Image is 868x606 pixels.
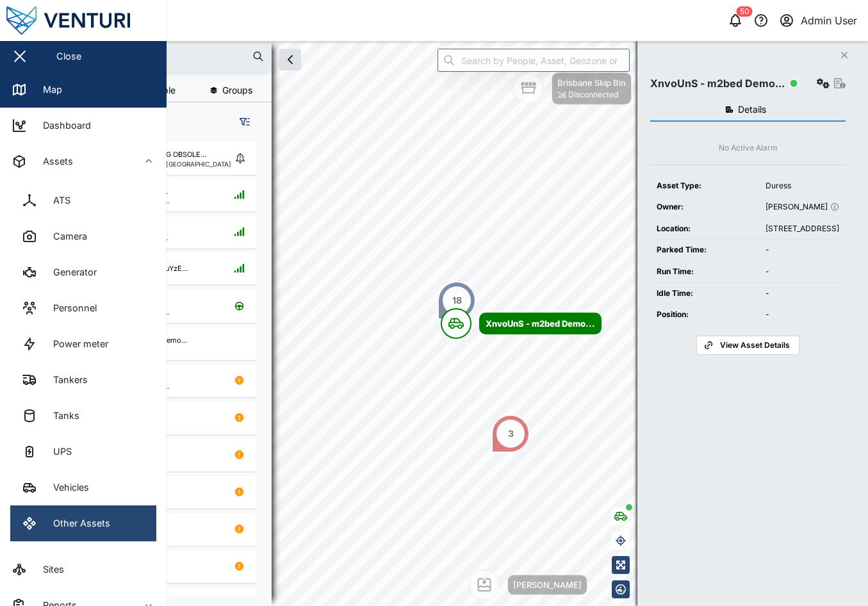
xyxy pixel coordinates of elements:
[766,266,839,278] div: -
[441,308,602,339] div: Map marker
[513,72,632,105] div: Map marker
[6,6,173,35] img: Main Logo
[10,505,156,541] a: Other Assets
[557,76,626,89] div: Brisbane Skip Bin
[657,201,753,213] div: Owner:
[766,288,839,300] div: -
[650,76,785,92] div: XnvoUnS - m2bed Demo...
[778,12,858,29] button: Admin User
[766,180,839,192] div: Duress
[10,434,156,470] a: UPS
[766,223,839,235] div: [STREET_ADDRESS]
[452,293,462,307] div: 18
[766,244,839,256] div: -
[44,265,97,279] div: Generator
[513,578,582,591] div: [PERSON_NAME]
[41,41,868,606] canvas: Map
[33,562,64,577] div: Sites
[438,281,476,320] div: Map marker
[44,409,79,423] div: Tanks
[10,290,156,326] a: Personnel
[44,229,87,243] div: Camera
[44,301,97,315] div: Personnel
[10,362,156,398] a: Tankers
[508,427,514,441] div: 3
[33,83,62,97] div: Map
[568,89,618,101] div: Disconnected
[766,201,839,213] div: [PERSON_NAME]
[44,445,72,459] div: UPS
[33,154,73,168] div: Assets
[10,326,156,362] a: Power meter
[719,142,778,154] div: No Active Alarm
[737,6,753,17] div: 50
[10,254,156,290] a: Generator
[44,337,108,351] div: Power meter
[222,86,252,95] span: Groups
[469,569,587,600] div: Map marker
[486,317,595,330] div: XnvoUnS - m2bed Demo...
[10,470,156,505] a: Vehicles
[44,373,88,387] div: Tankers
[657,288,753,300] div: Idle Time:
[657,309,753,321] div: Position:
[657,266,753,278] div: Run Time:
[696,336,799,355] a: View Asset Details
[10,183,156,218] a: ATS
[491,414,530,453] div: Map marker
[33,119,91,133] div: Dashboard
[438,49,630,72] input: Search by People, Asset, Geozone or Place
[44,516,110,530] div: Other Assets
[657,244,753,256] div: Parked Time:
[44,193,70,208] div: ATS
[657,180,753,192] div: Asset Type:
[738,105,766,114] span: Details
[56,49,81,63] div: Close
[10,398,156,434] a: Tanks
[801,13,857,29] div: Admin User
[766,309,839,321] div: -
[44,480,89,495] div: Vehicles
[720,336,790,354] span: View Asset Details
[657,223,753,235] div: Location:
[10,218,156,254] a: Camera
